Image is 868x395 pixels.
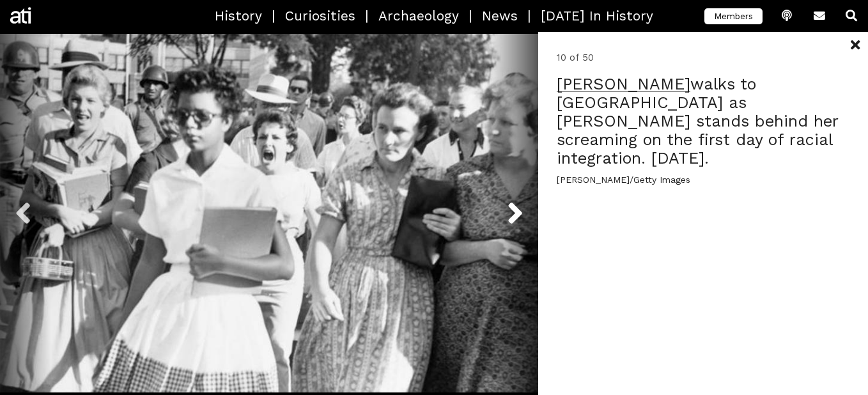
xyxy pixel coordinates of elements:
span: walks to [GEOGRAPHIC_DATA] as [PERSON_NAME] stands behind her screaming on the first day of racia... [557,75,838,167]
span: Members [704,8,763,24]
div: 10 of 50 [557,50,849,66]
span: [PERSON_NAME]/Getty Images [557,174,849,185]
button: Next [487,32,538,395]
a: [PERSON_NAME] [557,75,690,93]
